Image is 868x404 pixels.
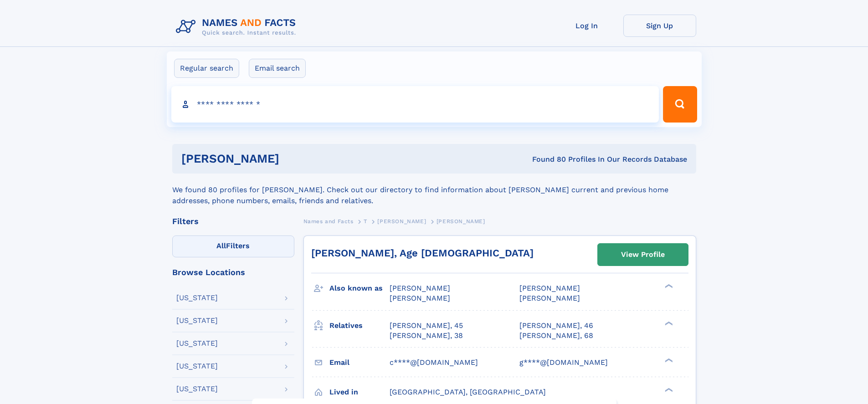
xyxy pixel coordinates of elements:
[329,384,390,400] h3: Lived in
[519,294,580,302] span: [PERSON_NAME]
[390,331,463,341] a: [PERSON_NAME], 38
[663,387,673,393] div: ❯
[437,218,485,225] span: [PERSON_NAME]
[550,15,623,37] a: Log In
[216,241,226,250] span: All
[377,215,426,227] a: [PERSON_NAME]
[406,154,687,164] div: Found 80 Profiles In Our Records Database
[364,218,367,225] span: T
[172,217,294,225] div: Filters
[377,218,426,225] span: [PERSON_NAME]
[519,321,593,331] a: [PERSON_NAME], 46
[329,355,390,370] h3: Email
[390,294,450,302] span: [PERSON_NAME]
[623,15,696,37] a: Sign Up
[176,340,218,347] div: [US_STATE]
[390,321,463,331] a: [PERSON_NAME], 45
[303,215,354,227] a: Names and Facts
[390,388,546,396] span: [GEOGRAPHIC_DATA], [GEOGRAPHIC_DATA]
[621,244,665,265] div: View Profile
[174,59,239,78] label: Regular search
[519,331,593,341] a: [PERSON_NAME], 68
[390,284,450,292] span: [PERSON_NAME]
[519,284,580,292] span: [PERSON_NAME]
[176,317,218,324] div: [US_STATE]
[329,318,390,333] h3: Relatives
[249,59,306,78] label: Email search
[364,215,367,227] a: T
[176,294,218,302] div: [US_STATE]
[329,281,390,296] h3: Also known as
[172,268,294,276] div: Browse Locations
[181,153,406,164] h1: [PERSON_NAME]
[598,244,688,266] a: View Profile
[172,174,696,206] div: We found 80 profiles for [PERSON_NAME]. Check out our directory to find information about [PERSON...
[663,86,697,123] button: Search Button
[663,357,673,363] div: ❯
[171,86,659,123] input: search input
[663,283,673,289] div: ❯
[172,235,294,257] label: Filters
[172,15,303,39] img: Logo Names and Facts
[663,320,673,326] div: ❯
[311,247,534,259] a: [PERSON_NAME], Age [DEMOGRAPHIC_DATA]
[176,385,218,393] div: [US_STATE]
[176,363,218,370] div: [US_STATE]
